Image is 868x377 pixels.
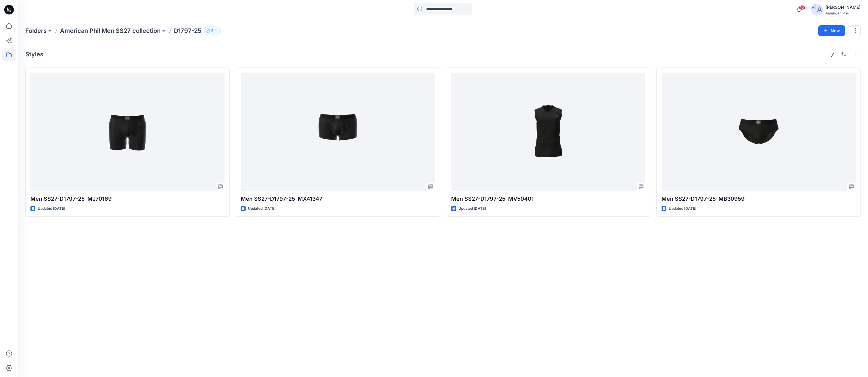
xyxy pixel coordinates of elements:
[241,195,435,203] p: Men SS27-D1797-25_MX41347
[25,51,43,58] h4: Styles
[662,195,856,203] p: Men SS27-D1797-25_MB30959
[818,25,845,36] button: New
[458,206,486,212] p: Updated [DATE]
[248,206,275,212] p: Updated [DATE]
[241,73,435,191] a: Men SS27-D1797-25_MX41347
[204,27,221,35] button: 5
[451,73,645,191] a: Men SS27-D1797-25_MV50401
[662,73,856,191] a: Men SS27-D1797-25_MB30959
[38,206,65,212] p: Updated [DATE]
[174,27,201,35] p: D1797-25
[669,206,696,212] p: Updated [DATE]
[25,27,47,35] a: Folders
[30,195,225,203] p: Men SS27-D1797-25_MJ70169
[799,5,805,10] span: 10
[811,4,823,16] img: avatar
[30,73,225,191] a: Men SS27-D1797-25_MJ70169
[211,27,213,34] p: 5
[826,11,860,15] div: American Phil
[451,195,645,203] p: Men SS27-D1797-25_MV50401
[826,4,860,11] div: [PERSON_NAME]
[60,27,161,35] a: American Phil Men SS27 collection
